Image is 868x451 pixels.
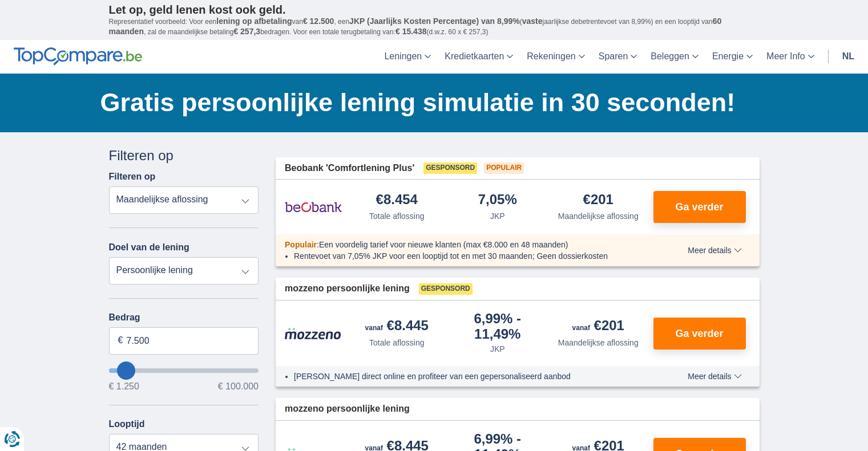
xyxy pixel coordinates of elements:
span: mozzeno persoonlijke lening [285,282,410,295]
span: Ga verder [675,202,723,212]
span: € 257,3 [233,27,260,36]
span: 60 maanden [109,17,722,36]
a: nl [835,40,861,74]
span: Een voordelig tarief voor nieuwe klanten (max €8.000 en 48 maanden) [319,240,568,249]
p: Representatief voorbeeld: Voor een van , een ( jaarlijkse debetrentevoet van 8,99%) en een loopti... [109,17,760,37]
span: € 100.000 [218,382,259,391]
button: Meer details [679,246,750,255]
button: Ga verder [653,318,746,350]
span: € 12.500 [303,17,334,26]
span: Beobank 'Comfortlening Plus' [285,162,414,175]
span: Gesponsord [419,283,473,295]
span: € 15.438 [395,27,427,36]
span: Ga verder [675,328,723,339]
div: €8.454 [376,193,418,208]
a: Rekeningen [520,40,591,74]
label: Looptijd [109,419,145,429]
a: Kredietkaarten [438,40,520,74]
a: Energie [705,40,760,74]
div: €201 [583,193,613,208]
span: mozzeno persoonlijke lening [285,403,410,416]
div: Totale aflossing [369,337,425,348]
li: Rentevoet van 7,05% JKP voor een looptijd tot en met 30 maanden; Geen dossierkosten [294,250,646,262]
label: Doel van de lening [109,242,189,253]
div: Maandelijkse aflossing [558,337,639,348]
span: JKP (Jaarlijks Kosten Percentage) van 8,99% [349,17,520,26]
div: €8.445 [365,319,429,335]
p: Let op, geld lenen kost ook geld. [109,3,760,17]
span: vaste [522,17,543,26]
div: 6,99% [452,312,544,341]
div: Maandelijkse aflossing [558,210,639,222]
span: Populair [484,162,524,174]
span: Gesponsord [423,162,477,174]
span: € 1.250 [109,382,139,391]
span: Meer details [688,246,741,254]
div: 7,05% [478,193,517,208]
div: Totale aflossing [369,210,425,222]
button: Meer details [679,372,750,381]
button: Ga verder [653,191,746,223]
a: Beleggen [644,40,705,74]
div: Filteren op [109,146,259,165]
div: : [276,239,655,250]
img: product.pl.alt Mozzeno [285,327,342,340]
a: Leningen [377,40,438,74]
a: Meer Info [760,40,821,74]
h1: Gratis persoonlijke lening simulatie in 30 seconden! [100,85,760,120]
span: € [118,334,123,347]
label: Filteren op [109,172,156,182]
a: Sparen [592,40,644,74]
span: Populair [285,240,317,249]
img: TopCompare [14,47,142,66]
div: JKP [490,210,505,222]
div: €201 [572,319,624,335]
span: lening op afbetaling [216,17,292,26]
img: product.pl.alt Beobank [285,193,342,221]
label: Bedrag [109,312,259,323]
span: Meer details [688,372,741,380]
input: wantToBorrow [109,368,259,373]
li: [PERSON_NAME] direct online en profiteer van een gepersonaliseerd aanbod [294,371,646,382]
div: JKP [490,343,505,355]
